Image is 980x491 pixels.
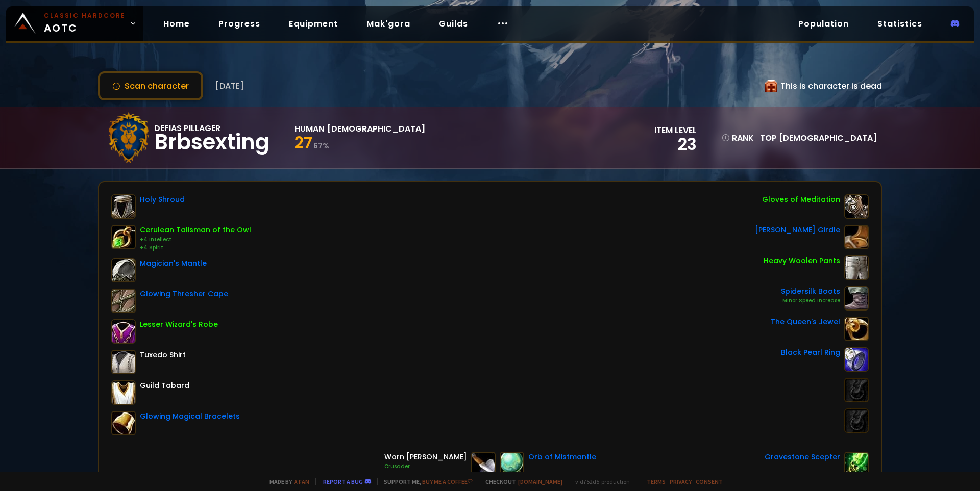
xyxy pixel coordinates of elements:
img: item-4320 [844,286,869,311]
span: Support me, [377,478,473,485]
a: Population [790,13,857,34]
img: item-10034 [111,350,136,374]
div: Tuxedo Shirt [140,350,186,360]
div: 23 [654,137,697,152]
a: a fan [294,478,309,485]
div: Glowing Thresher Cape [140,289,228,299]
div: Gravestone Scepter [765,452,840,462]
img: item-13094 [844,317,869,341]
span: Made by [263,478,309,485]
small: Classic Hardcore [44,11,126,20]
button: Scan character [98,71,203,100]
img: item-4318 [844,194,869,219]
div: Guild Tabard [140,380,189,391]
img: item-7001 [844,452,869,476]
img: item-4316 [844,255,869,280]
div: Orb of Mistmantle [528,452,596,462]
div: Lesser Wizard's Robe [140,319,218,330]
div: Cerulean Talisman of the Owl [140,225,251,236]
a: Mak'gora [358,13,419,34]
img: item-12019 [111,225,136,249]
a: Terms [647,478,666,485]
img: item-6901 [111,289,136,313]
a: Statistics [869,13,930,34]
span: v. d752d5 - production [569,478,630,485]
img: item-13031 [500,452,524,476]
img: item-2721 [111,194,136,219]
div: The Queen's Jewel [771,317,840,327]
span: [DEMOGRAPHIC_DATA] [779,132,877,144]
div: Glowing Magical Bracelets [140,411,240,422]
img: item-13106 [111,411,136,435]
div: +4 Intellect [140,236,251,244]
div: Top [760,132,877,144]
div: [DEMOGRAPHIC_DATA] [327,122,425,135]
img: item-5766 [111,319,136,344]
a: Guilds [431,13,476,34]
div: Crusader [384,462,467,471]
div: Gloves of Meditation [762,194,840,205]
div: Holy Shroud [140,194,185,205]
div: Spidersilk Boots [781,286,840,297]
div: Minor Speed Increase [781,297,840,305]
img: item-12998 [111,258,136,282]
img: item-36 [471,452,496,476]
a: [DOMAIN_NAME] [518,478,562,485]
a: Progress [210,13,268,34]
span: [DATE] [215,80,244,92]
span: Checkout [479,478,562,485]
div: Worn [PERSON_NAME] [384,452,467,462]
div: Human [295,122,324,135]
div: Heavy Woolen Pants [764,255,840,266]
img: item-5976 [111,380,136,405]
small: 67 % [313,141,329,151]
span: AOTC [44,11,126,36]
a: Privacy [670,478,692,485]
img: item-2911 [844,225,869,249]
div: item level [654,124,697,137]
div: Black Pearl Ring [781,347,840,358]
div: Brbsexting [154,135,269,150]
a: Buy me a coffee [422,478,473,485]
a: Report a bug [323,478,363,485]
a: Consent [696,478,723,485]
div: [PERSON_NAME] Girdle [755,225,840,236]
div: Defias Pillager [154,122,269,135]
a: Equipment [281,13,346,34]
div: Magician's Mantle [140,258,207,269]
a: Classic HardcoreAOTC [6,6,143,41]
a: Home [155,13,198,34]
div: rank [722,132,754,144]
div: +4 Spirit [140,244,251,252]
div: This is character is dead [765,80,882,92]
span: 27 [295,131,312,154]
img: item-6332 [844,347,869,372]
